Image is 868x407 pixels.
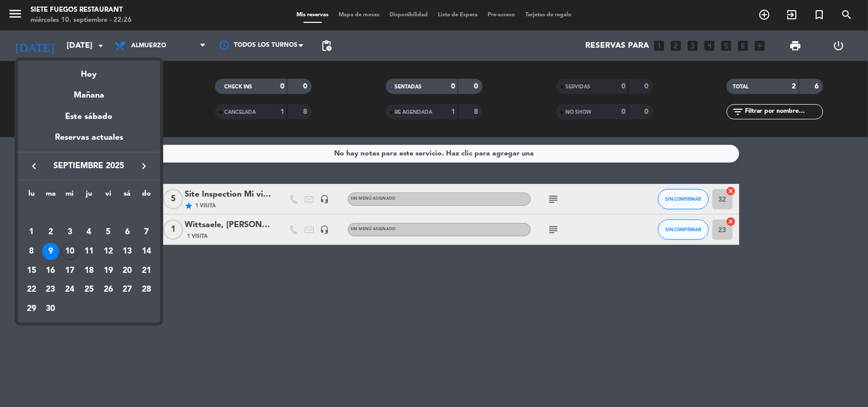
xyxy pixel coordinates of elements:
[22,261,41,280] td: 15 de septiembre de 2025
[41,261,61,280] td: 16 de septiembre de 2025
[118,224,136,241] div: 6
[43,160,135,173] span: septiembre 2025
[135,160,153,173] button: keyboard_arrow_right
[60,223,79,242] td: 3 de septiembre de 2025
[99,280,118,300] td: 26 de septiembre de 2025
[137,188,156,204] th: domingo
[79,261,99,280] td: 18 de septiembre de 2025
[138,224,155,241] div: 7
[28,160,40,172] i: keyboard_arrow_left
[60,188,79,204] th: miércoles
[60,261,79,280] td: 17 de septiembre de 2025
[137,261,156,280] td: 21 de septiembre de 2025
[41,299,61,319] td: 30 de septiembre de 2025
[118,261,137,280] td: 20 de septiembre de 2025
[61,224,78,241] div: 3
[60,280,79,300] td: 24 de septiembre de 2025
[79,223,99,242] td: 4 de septiembre de 2025
[137,223,156,242] td: 7 de septiembre de 2025
[60,242,79,261] td: 10 de septiembre de 2025
[80,224,98,241] div: 4
[118,242,137,261] td: 13 de septiembre de 2025
[99,223,118,242] td: 5 de septiembre de 2025
[42,281,59,298] div: 23
[23,224,40,241] div: 1
[22,204,156,223] td: SEP.
[118,223,137,242] td: 6 de septiembre de 2025
[18,60,160,81] div: Hoy
[118,281,136,298] div: 27
[42,262,59,279] div: 16
[18,81,160,102] div: Mañana
[42,243,59,260] div: 9
[118,188,137,204] th: sábado
[18,103,160,131] div: Este sábado
[137,280,156,300] td: 28 de septiembre de 2025
[22,242,41,261] td: 8 de septiembre de 2025
[23,243,40,260] div: 8
[41,223,61,242] td: 2 de septiembre de 2025
[61,262,78,279] div: 17
[23,262,40,279] div: 15
[23,300,40,318] div: 29
[18,131,160,152] div: Reservas actuales
[79,280,99,300] td: 25 de septiembre de 2025
[61,243,78,260] div: 10
[100,224,117,241] div: 5
[80,262,98,279] div: 18
[99,242,118,261] td: 12 de septiembre de 2025
[79,242,99,261] td: 11 de septiembre de 2025
[41,188,61,204] th: martes
[138,281,155,298] div: 28
[22,280,41,300] td: 22 de septiembre de 2025
[138,262,155,279] div: 21
[22,223,41,242] td: 1 de septiembre de 2025
[138,160,150,172] i: keyboard_arrow_right
[99,188,118,204] th: viernes
[41,242,61,261] td: 9 de septiembre de 2025
[100,262,117,279] div: 19
[138,243,155,260] div: 14
[137,242,156,261] td: 14 de septiembre de 2025
[25,160,43,173] button: keyboard_arrow_left
[99,261,118,280] td: 19 de septiembre de 2025
[100,281,117,298] div: 26
[100,243,117,260] div: 12
[23,281,40,298] div: 22
[22,188,41,204] th: lunes
[79,188,99,204] th: jueves
[118,262,136,279] div: 20
[41,280,61,300] td: 23 de septiembre de 2025
[118,243,136,260] div: 13
[80,281,98,298] div: 25
[61,281,78,298] div: 24
[42,300,59,318] div: 30
[118,280,137,300] td: 27 de septiembre de 2025
[22,299,41,319] td: 29 de septiembre de 2025
[80,243,98,260] div: 11
[42,224,59,241] div: 2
